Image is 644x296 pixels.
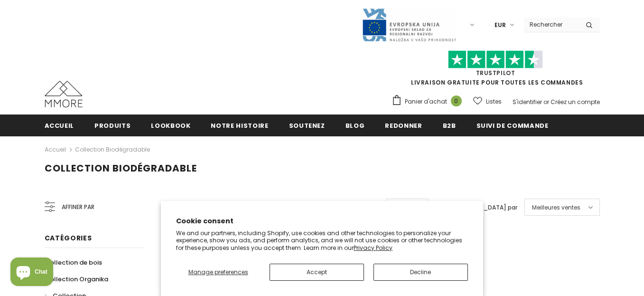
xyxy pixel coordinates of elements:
[345,121,365,130] span: Blog
[543,98,549,106] span: or
[476,115,549,136] a: Suivi de commande
[443,115,456,136] a: B2B
[151,121,190,130] span: Lookbook
[75,145,150,153] a: Collection biodégradable
[345,115,365,136] a: Blog
[45,271,108,287] a: Collection Organika
[385,115,422,136] a: Redonner
[392,95,467,109] a: Panier d'achat 0
[176,229,468,252] p: We and our partners, including Shopify, use cookies and other technologies to personalize your ex...
[176,264,260,281] button: Manage preferences
[362,8,457,42] img: Javni Razpis
[45,162,197,175] span: Collection biodégradable
[551,98,600,106] a: Créez un compte
[473,93,502,110] a: Listes
[476,121,549,130] span: Suivi de commande
[476,69,515,77] a: TrustPilot
[45,121,75,130] span: Accueil
[188,268,248,276] span: Manage preferences
[45,258,102,267] span: Collection de bois
[405,97,447,106] span: Panier d'achat
[45,81,83,107] img: Cas MMORE
[45,233,92,243] span: Catégories
[94,121,131,130] span: Produits
[362,20,457,29] a: Javni Razpis
[62,202,94,212] span: Affiner par
[448,50,543,69] img: Faites confiance aux étoiles pilotes
[443,203,517,212] label: [GEOGRAPHIC_DATA] par
[495,20,506,30] span: EUR
[211,121,268,130] span: Notre histoire
[451,95,462,106] span: 0
[151,115,190,136] a: Lookbook
[532,203,580,212] span: Meilleures ventes
[211,115,268,136] a: Notre histoire
[354,244,392,252] a: Privacy Policy
[289,121,325,130] span: soutenez
[392,55,600,86] span: LIVRAISON GRATUITE POUR TOUTES LES COMMANDES
[524,18,579,31] input: Search Site
[443,121,456,130] span: B2B
[45,275,108,284] span: Collection Organika
[385,121,422,130] span: Redonner
[8,258,56,288] inbox-online-store-chat: Shopify online store chat
[176,216,468,226] h2: Cookie consent
[270,264,364,281] button: Accept
[513,98,542,106] a: S'identifier
[373,264,468,281] button: Decline
[45,144,66,155] a: Accueil
[289,115,325,136] a: soutenez
[486,97,502,106] span: Listes
[45,254,102,271] a: Collection de bois
[45,115,75,136] a: Accueil
[94,115,131,136] a: Produits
